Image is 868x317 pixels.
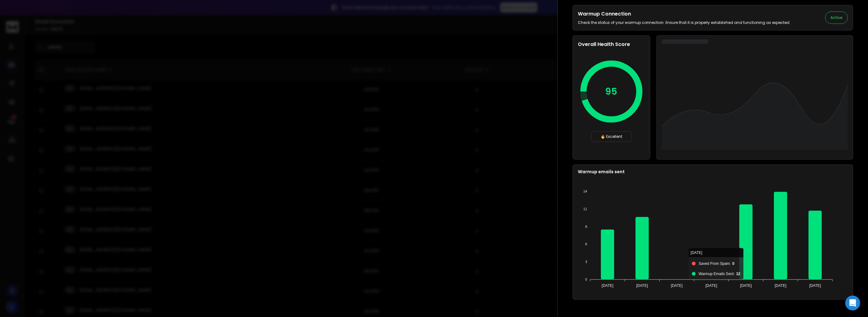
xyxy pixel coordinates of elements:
div: Open Intercom Messenger [845,296,860,310]
p: Warmup emails sent [578,169,848,175]
tspan: 3 [585,260,587,264]
h2: Overall Health Score [578,41,645,48]
tspan: [DATE] [602,283,614,288]
tspan: [DATE] [706,283,717,288]
p: Check the status of your warmup connection. Ensure that it is properly established and functionin... [578,20,790,25]
div: 🔥 Excellent [591,131,632,142]
h2: Warmup Connection [578,10,790,18]
button: Active [825,11,848,24]
tspan: 11 [583,207,587,211]
tspan: 14 [583,190,587,193]
tspan: 0 [585,278,587,281]
tspan: [DATE] [809,283,821,288]
tspan: [DATE] [775,283,787,288]
p: 95 [605,86,618,97]
tspan: 6 [585,242,587,246]
tspan: [DATE] [671,283,683,288]
tspan: [DATE] [740,283,752,288]
tspan: 8 [585,225,587,229]
tspan: [DATE] [636,283,648,288]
